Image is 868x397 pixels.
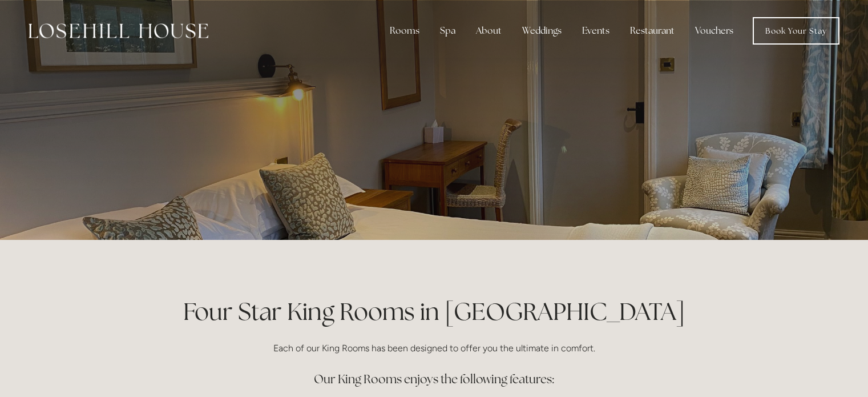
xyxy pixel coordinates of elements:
h3: Our King Rooms enjoys the following features: [162,368,707,391]
img: Losehill House [29,23,208,38]
div: Weddings [513,19,571,42]
div: Restaurant [621,19,684,42]
div: Events [573,19,619,42]
div: About [467,19,511,42]
a: Vouchers [686,19,742,42]
a: Book Your Stay [753,17,839,45]
div: Rooms [381,19,429,42]
p: Each of our King Rooms has been designed to offer you the ultimate in comfort. [162,340,707,356]
div: Spa [431,19,465,42]
h1: Four Star King Rooms in [GEOGRAPHIC_DATA] [162,295,707,328]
